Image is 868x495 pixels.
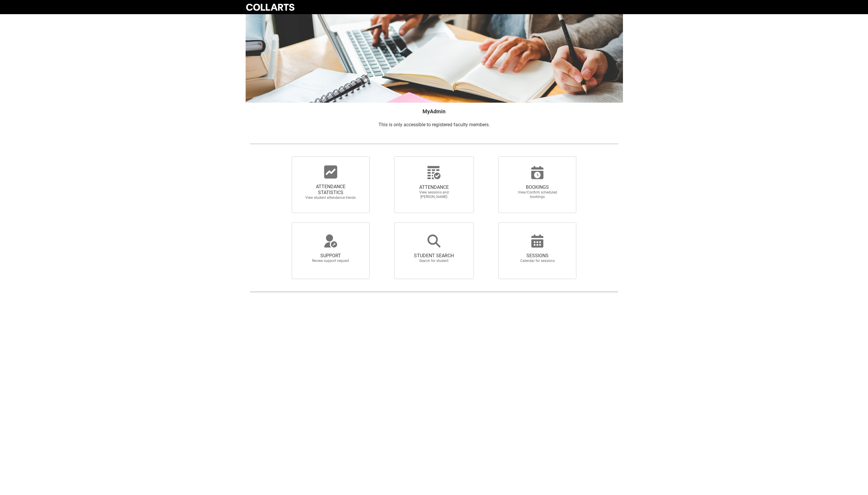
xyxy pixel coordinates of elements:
[511,259,563,263] span: Calendar for sessions
[250,141,618,147] img: REDU_GREY_LINE
[408,259,460,263] span: Search for student
[250,107,618,115] h2: MyAdmin
[511,253,563,259] span: SESSIONS
[305,253,357,259] span: SUPPORT
[408,253,460,259] span: STUDENT SEARCH
[305,259,357,263] span: Review support request
[511,184,563,190] span: BOOKINGS
[305,184,357,196] span: ATTENDANCE STATISTICS
[511,190,563,199] span: View/Confirm scheduled bookings
[305,196,357,200] span: View student attendance trends
[408,190,460,199] span: View sessions and [PERSON_NAME]
[378,122,490,127] span: This is only accessible to registered faculty members.
[408,184,460,190] span: ATTENDANCE
[620,6,623,7] button: User Profile
[250,289,618,295] img: REDU_GREY_LINE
